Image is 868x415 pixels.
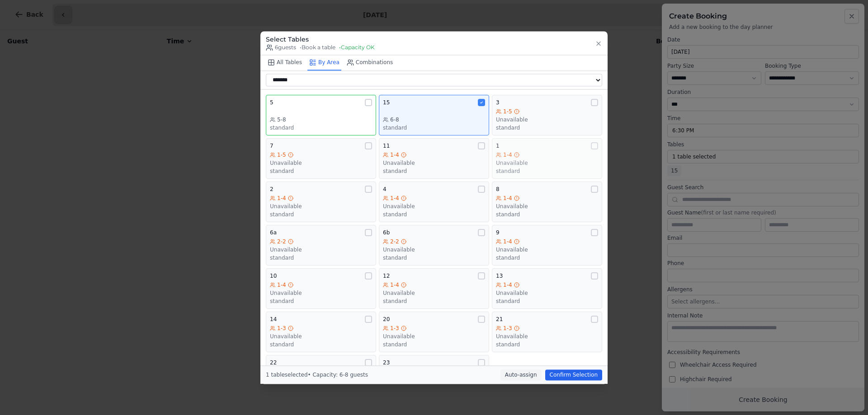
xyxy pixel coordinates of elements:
span: 1-4 [503,281,512,289]
div: standard [270,168,372,175]
div: Unavailable [496,289,598,297]
h3: Select Tables [266,35,375,44]
button: 91-4Unavailablestandard [492,225,602,266]
div: standard [383,168,485,175]
button: 21-4Unavailablestandard [266,182,376,222]
span: 2-2 [277,238,286,245]
span: 13 [496,272,503,280]
span: 7 [270,142,274,149]
span: 15 [383,99,390,106]
span: 1-4 [390,195,399,202]
div: standard [383,341,485,348]
button: 211-3Unavailablestandard [492,312,602,352]
div: standard [383,298,485,305]
span: 12 [383,272,390,280]
button: 55-8standard [266,95,376,135]
div: Unavailable [496,333,598,340]
div: Unavailable [270,333,372,340]
div: Unavailable [383,203,485,210]
button: 221-3Unavailablestandard [266,355,376,396]
div: standard [496,211,598,218]
div: standard [496,298,598,305]
div: Unavailable [496,203,598,210]
span: 1-4 [503,238,512,245]
button: Confirm Selection [545,369,602,380]
span: 11 [383,142,390,149]
span: • Capacity OK [339,44,375,51]
span: 4 [383,186,387,193]
div: Unavailable [383,333,485,340]
span: 6-8 [390,116,399,123]
span: 2-2 [390,238,399,245]
div: standard [383,124,485,131]
button: 101-4Unavailablestandard [266,268,376,309]
button: 156-8standard [379,95,489,135]
div: standard [270,124,372,131]
button: 81-4Unavailablestandard [492,182,602,222]
button: Auto-assign [500,369,542,380]
button: 6b2-2Unavailablestandard [379,225,489,266]
button: 141-3Unavailablestandard [266,312,376,352]
button: By Area [307,55,341,70]
button: 41-4Unavailablestandard [379,182,489,222]
button: 31-5Unavailablestandard [492,95,602,135]
span: 23 [383,359,390,366]
span: 1-4 [277,281,286,289]
div: Unavailable [270,246,372,253]
div: Unavailable [270,203,372,210]
span: 1-4 [390,281,399,289]
span: 10 [270,272,277,280]
span: 1-5 [277,151,286,159]
button: 111-4Unavailablestandard [379,138,489,179]
span: 22 [270,359,277,366]
div: Unavailable [383,159,485,167]
span: 1-4 [503,195,512,202]
span: 1 table selected • Capacity: 6-8 guests [266,372,368,378]
button: 201-3Unavailablestandard [379,312,489,352]
span: 14 [270,316,277,323]
span: 6b [383,229,390,236]
div: Unavailable [270,289,372,297]
div: standard [270,211,372,218]
span: • Book a table [300,44,335,51]
div: Unavailable [383,246,485,253]
button: 121-4Unavailablestandard [379,268,489,309]
div: standard [496,254,598,261]
span: 1-3 [503,325,512,332]
span: 6 guests [266,44,296,51]
div: standard [270,254,372,261]
span: 20 [383,316,390,323]
button: 231-3Unavailablestandard [379,355,489,396]
span: 9 [496,229,500,236]
span: 1 [496,142,500,149]
div: standard [383,211,485,218]
span: 1-3 [390,325,399,332]
button: 131-4Unavailablestandard [492,268,602,309]
div: Unavailable [496,159,598,167]
div: standard [383,254,485,261]
div: standard [496,341,598,348]
span: 1-3 [277,325,286,332]
div: Unavailable [496,246,598,253]
span: 1-4 [503,151,512,159]
div: Unavailable [270,159,372,167]
button: 6a2-2Unavailablestandard [266,225,376,266]
button: Combinations [345,55,395,70]
span: 6a [270,229,277,236]
span: 3 [496,99,500,106]
div: standard [270,298,372,305]
span: 5-8 [277,116,286,123]
span: 1-4 [390,151,399,159]
div: Unavailable [383,289,485,297]
span: 8 [496,186,500,193]
span: 5 [270,99,274,106]
button: 71-5Unavailablestandard [266,138,376,179]
span: 21 [496,316,503,323]
span: 1-5 [503,108,512,115]
div: standard [270,341,372,348]
div: Unavailable [496,116,598,123]
button: All Tables [266,55,304,70]
div: standard [496,168,598,175]
span: 1-4 [277,195,286,202]
div: standard [496,124,598,131]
